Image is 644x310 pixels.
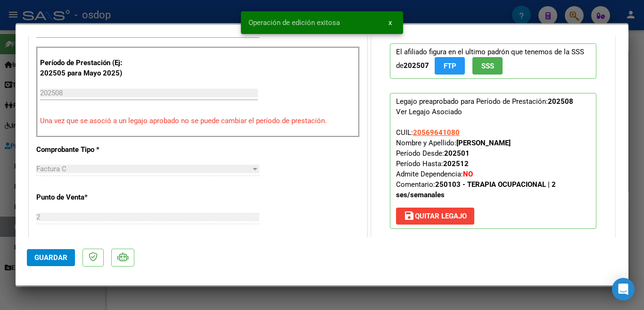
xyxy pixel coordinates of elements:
[396,107,462,117] div: Ver Legajo Asociado
[396,128,556,199] span: CUIL: Nombre y Apellido: Período Desde: Período Hasta: Admite Dependencia:
[27,249,75,266] button: Guardar
[443,159,469,168] strong: 202512
[390,93,596,229] p: Legajo preaprobado para Período de Prestación:
[396,208,474,225] button: Quitar Legajo
[36,192,133,203] p: Punto de Venta
[444,62,456,70] span: FTP
[481,62,494,70] span: SSS
[463,170,473,178] strong: NO
[372,29,615,251] div: PREAPROBACIÓN PARA INTEGRACION
[548,97,573,106] strong: 202508
[404,212,467,220] span: Quitar Legajo
[34,253,67,262] span: Guardar
[396,180,556,199] span: Comentario:
[612,278,635,301] div: Open Intercom Messenger
[404,61,429,70] strong: 202507
[456,139,511,147] strong: [PERSON_NAME]
[413,128,460,137] span: 20569641080
[472,57,503,75] button: SSS
[40,116,356,126] p: Una vez que se asoció a un legajo aprobado no se puede cambiar el período de prestación.
[404,210,415,221] mat-icon: save
[40,58,135,79] p: Período de Prestación (Ej: 202505 para Mayo 2025)
[248,18,340,27] span: Operación de edición exitosa
[444,149,470,158] strong: 202501
[36,144,133,155] p: Comprobante Tipo *
[390,43,596,79] p: El afiliado figura en el ultimo padrón que tenemos de la SSS de
[396,180,556,199] strong: 250103 - TERAPIA OCUPACIONAL | 2 ses/semanales
[36,165,66,173] span: Factura C
[435,57,465,75] button: FTP
[381,14,399,31] button: x
[388,18,392,27] span: x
